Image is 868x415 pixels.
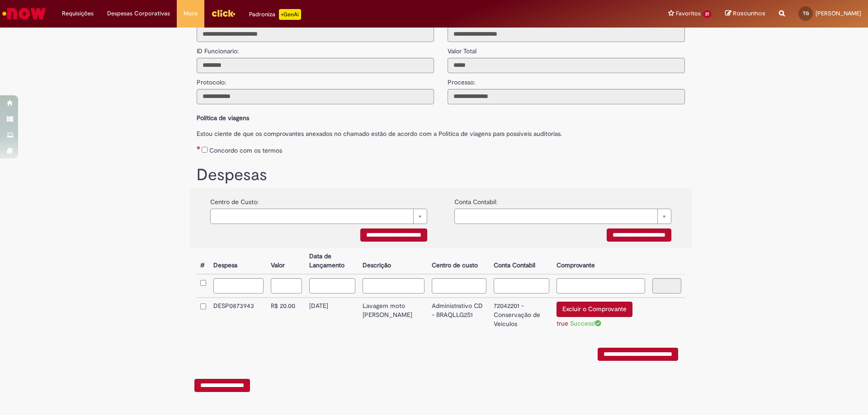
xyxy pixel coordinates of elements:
label: Conta Contabil: [454,193,497,206]
label: Concordo com os termos [209,146,282,155]
td: R$ 20.00 [267,298,306,334]
a: Limpar campo {0} [454,209,671,224]
a: Limpar campo {0} [210,209,427,224]
span: TG [803,10,809,16]
th: Data de Lançamento [306,248,359,274]
td: Administrativo CD - BRAQLLG2S1 [428,298,490,334]
td: Lavagem moto [PERSON_NAME] [359,298,428,334]
span: Success! [570,319,601,327]
a: Rascunhos [725,9,765,18]
td: Excluir o Comprovante true Success! [553,298,649,334]
th: # [197,248,210,274]
td: DESP0873943 [210,298,267,334]
td: [DATE] [306,298,359,334]
span: Requisições [62,9,94,18]
p: +GenAi [279,9,301,20]
label: Protocolo: [197,73,226,87]
th: Comprovante [553,248,649,274]
div: Padroniza [249,9,301,20]
span: Despesas Corporativas [107,9,170,18]
span: More [184,9,198,18]
label: Centro de Custo: [210,193,259,206]
label: Processo: [448,73,475,87]
img: click_logo_yellow_360x200.png [211,6,236,20]
b: Política de viagens [197,114,249,122]
th: Despesa [210,248,267,274]
label: Valor Total [448,42,476,56]
h1: Despesas [197,166,685,184]
th: Valor [267,248,306,274]
th: Descrição [359,248,428,274]
span: Favoritos [676,9,701,18]
span: 21 [703,10,712,18]
img: ServiceNow [1,5,47,23]
label: Estou ciente de que os comprovantes anexados no chamado estão de acordo com a Politica de viagens... [197,125,685,138]
span: [PERSON_NAME] [816,9,861,17]
td: 72042201 - Conservação de Veiculos [490,298,553,334]
th: Conta Contabil [490,248,553,274]
button: Excluir o Comprovante [557,302,632,317]
label: ID Funcionario: [197,42,239,56]
th: Centro de custo [428,248,490,274]
span: Rascunhos [733,9,765,18]
a: true [557,319,568,327]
